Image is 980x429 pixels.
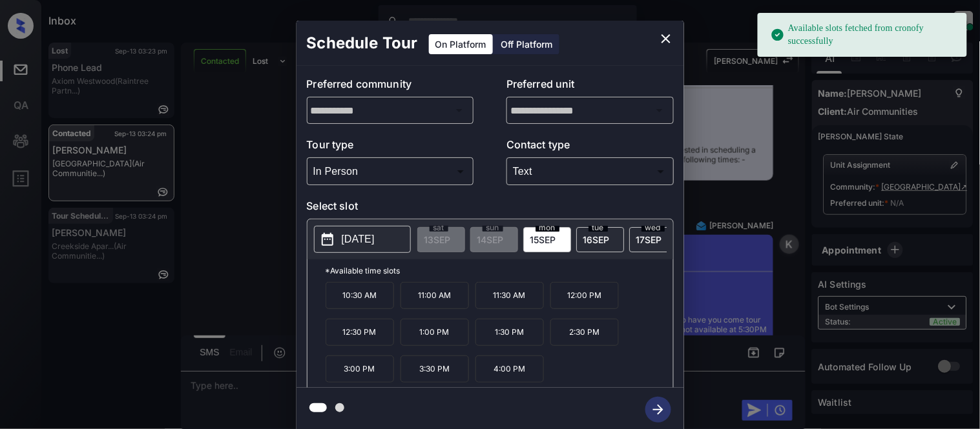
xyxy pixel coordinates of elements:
[401,282,469,309] p: 11:00 AM
[297,21,428,66] h2: Schedule Tour
[429,34,493,54] div: On Platform
[771,17,957,53] div: Available slots fetched from cronofy successfully
[326,282,394,309] p: 10:30 AM
[629,227,677,252] div: date-select
[641,224,665,232] span: wed
[314,226,411,253] button: [DATE]
[475,355,544,383] p: 4:00 PM
[342,232,375,247] p: [DATE]
[550,282,619,309] p: 12:00 PM
[589,224,608,232] span: tue
[636,234,662,245] span: 17 SEP
[475,319,544,346] p: 1:30 PM
[550,319,619,346] p: 2:30 PM
[506,76,674,97] p: Preferred unit
[401,355,469,383] p: 3:30 PM
[530,234,556,245] span: 15 SEP
[326,355,394,383] p: 3:00 PM
[307,198,674,219] p: Select slot
[653,26,679,52] button: close
[576,227,624,252] div: date-select
[310,161,471,182] div: In Person
[495,34,559,54] div: Off Platform
[583,234,610,245] span: 16 SEP
[506,137,674,157] p: Contact type
[307,137,474,157] p: Tour type
[510,161,671,182] div: Text
[326,259,673,282] p: *Available time slots
[401,319,469,346] p: 1:00 PM
[326,319,394,346] p: 12:30 PM
[536,224,559,232] span: mon
[523,227,571,252] div: date-select
[307,76,474,97] p: Preferred community
[475,282,544,309] p: 11:30 AM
